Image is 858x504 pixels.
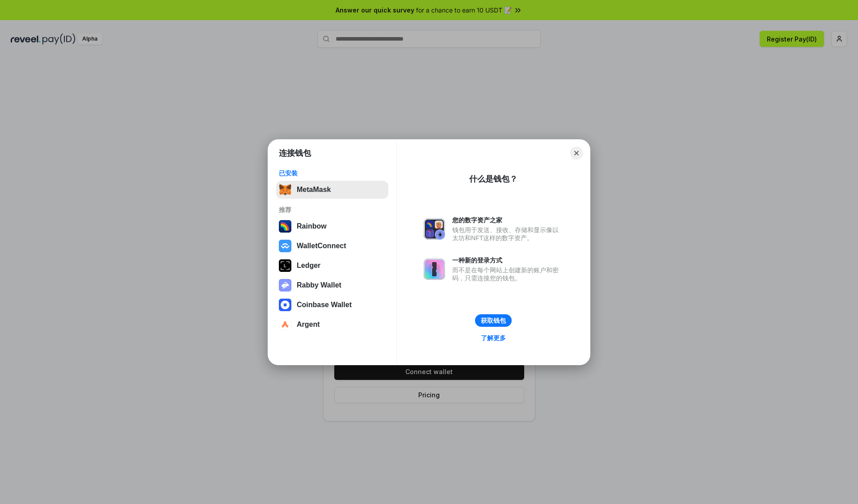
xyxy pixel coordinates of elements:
[481,317,506,325] div: 获取钱包
[452,266,563,282] div: 而不是在每个网站上创建新的账户和密码，只需连接您的钱包。
[276,217,388,235] button: Rainbow
[475,332,511,344] a: 了解更多
[276,296,388,314] button: Coinbase Wallet
[276,276,388,294] button: Rabby Wallet
[297,281,341,289] div: Rabby Wallet
[276,237,388,255] button: WalletConnect
[424,258,445,280] img: svg+xml,%3Csvg%20xmlns%3D%22http%3A%2F%2Fwww.w3.org%2F2000%2Fsvg%22%20fill%3D%22none%22%20viewBox...
[297,242,346,250] div: WalletConnect
[276,257,388,275] button: Ledger
[279,279,291,292] img: svg+xml,%3Csvg%20xmlns%3D%22http%3A%2F%2Fwww.w3.org%2F2000%2Fsvg%22%20fill%3D%22none%22%20viewBox...
[279,206,386,214] div: 推荐
[279,299,291,311] img: svg+xml,%3Csvg%20width%3D%2228%22%20height%3D%2228%22%20viewBox%3D%220%200%2028%2028%22%20fill%3D...
[469,174,517,184] div: 什么是钱包？
[297,301,352,309] div: Coinbase Wallet
[424,218,445,240] img: svg+xml,%3Csvg%20xmlns%3D%22http%3A%2F%2Fwww.w3.org%2F2000%2Fsvg%22%20fill%3D%22none%22%20viewBox...
[279,259,291,272] img: svg+xml,%3Csvg%20xmlns%3D%22http%3A%2F%2Fwww.w3.org%2F2000%2Fsvg%22%20width%3D%2228%22%20height%3...
[297,222,327,230] div: Rainbow
[475,314,512,327] button: 获取钱包
[279,169,386,177] div: 已安装
[481,334,506,342] div: 了解更多
[279,318,291,331] img: svg+xml,%3Csvg%20width%3D%2228%22%20height%3D%2228%22%20viewBox%3D%220%200%2028%2028%22%20fill%3D...
[452,256,563,264] div: 一种新的登录方式
[452,226,563,242] div: 钱包用于发送、接收、存储和显示像以太坊和NFT这样的数字资产。
[276,316,388,333] button: Argent
[297,321,320,329] div: Argent
[297,186,331,194] div: MetaMask
[297,262,320,270] div: Ledger
[570,147,583,159] button: Close
[279,183,291,196] img: svg+xml,%3Csvg%20fill%3D%22none%22%20height%3D%2233%22%20viewBox%3D%220%200%2035%2033%22%20width%...
[279,240,291,252] img: svg+xml,%3Csvg%20width%3D%2228%22%20height%3D%2228%22%20viewBox%3D%220%200%2028%2028%22%20fill%3D...
[452,216,563,224] div: 您的数字资产之家
[276,181,388,199] button: MetaMask
[279,220,291,233] img: svg+xml,%3Csvg%20width%3D%22120%22%20height%3D%22120%22%20viewBox%3D%220%200%20120%20120%22%20fil...
[279,148,311,158] h1: 连接钱包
